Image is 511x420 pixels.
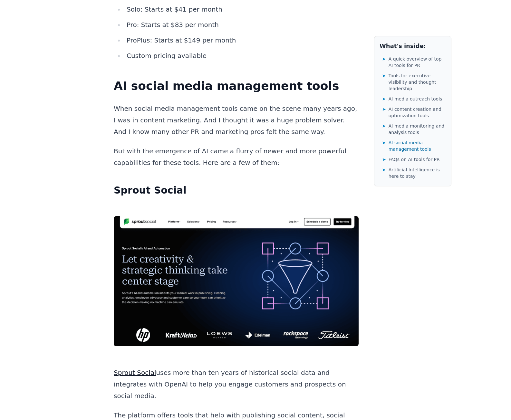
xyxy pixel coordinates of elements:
[124,4,359,15] li: Solo: Starts at $41 per month
[114,145,359,168] p: But with the emergence of AI came a flurry of newer and more powerful capabilities for these tool...
[114,216,359,346] img: Sprout Social .png
[382,105,446,120] a: ➤AI content creation and optimization tools
[389,56,446,69] span: A quick overview of top AI tools for PR
[382,54,446,70] a: ➤A quick overview of top AI tools for PR
[382,56,386,62] span: ➤
[382,138,446,154] a: ➤AI social media management tools
[382,106,386,112] span: ➤
[382,96,386,102] span: ➤
[382,123,386,129] span: ➤
[382,156,386,163] span: ➤
[114,369,156,377] a: Sprout Social
[382,139,386,146] span: ➤
[382,94,446,103] a: ➤AI media outreach tools
[124,34,359,46] li: ProPlus: Starts at $149 per month
[389,123,446,136] span: AI media monitoring and analysis tools
[389,167,446,179] span: Artificial Intelligence is here to stay
[382,71,446,93] a: ➤Tools for executive visibility and thought leadership
[380,42,446,51] h2: What's inside:
[389,156,440,163] span: FAQs on AI tools for PR
[389,139,446,152] span: AI social media management tools
[389,96,442,102] span: AI media outreach tools
[382,167,386,173] span: ➤
[382,72,386,79] span: ➤
[382,121,446,137] a: ➤AI media monitoring and analysis tools
[114,103,359,138] p: When social media management tools came on the scene many years ago, I was in content marketing. ...
[382,165,446,181] a: ➤Artificial Intelligence is here to stay
[389,72,446,92] span: Tools for executive visibility and thought leadership
[114,185,186,196] strong: Sprout Social
[124,50,359,62] li: Custom pricing available
[114,367,359,402] p: uses more than ten years of historical social data and integrates with OpenAI to help you engage ...
[124,19,359,31] li: Pro: Starts at $83 per month
[389,106,446,119] span: AI content creation and optimization tools
[382,155,446,164] a: ➤FAQs on AI tools for PR
[114,79,339,92] strong: AI social media management tools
